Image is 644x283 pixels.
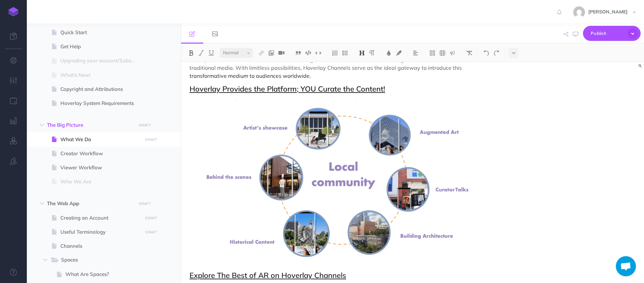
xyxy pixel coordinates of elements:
img: Link button [258,50,264,56]
button: DRAFT [136,200,153,208]
img: Underline button [208,50,214,56]
img: Blockquote button [295,50,301,56]
img: Unordered list button [342,50,348,56]
span: Who We Are [60,178,141,186]
small: DRAFT [145,137,157,142]
button: DRAFT [136,121,153,129]
span: [PERSON_NAME] [585,9,631,15]
button: Publish [583,26,641,41]
img: logo-mark.svg [8,7,18,16]
button: DRAFT [143,214,160,222]
img: Create table button [439,50,445,56]
button: DRAFT [143,136,160,144]
img: Paragraph button [369,50,375,56]
span: What We Do [60,135,141,144]
img: Redo [493,50,499,56]
span: Useful Terminology [60,228,141,236]
img: Text background color button [396,50,402,56]
img: Clear styles button [466,50,472,56]
span: What Are Spaces? [65,270,141,278]
img: Add image button [268,50,274,56]
u: Hoverlay Provides the Platform; YOU Curate the Content! [190,84,385,94]
span: Viewer Workflow [60,164,141,172]
span: Upgrading your account/Subscriptions/tiers [60,57,141,65]
span: Publish [591,28,624,39]
img: Alignment dropdown menu button [413,50,419,56]
div: Open chat [616,256,636,276]
img: Italic button [198,50,204,56]
small: DRAFT [145,216,157,220]
small: DRAFT [139,123,151,127]
span: Quick Start [60,29,141,37]
img: Headings dropdown button [359,50,365,56]
img: Callout dropdown menu button [449,50,455,56]
small: DRAFT [139,202,151,206]
span: Creating an Account [60,214,141,222]
img: saFngFVGcO9DRZuL9Am1.png [190,99,497,258]
img: Inline code button [315,50,321,55]
small: DRAFT [145,230,157,234]
span: Channels [60,242,141,250]
span: The Web App [47,200,132,208]
img: Code block button [305,50,311,55]
img: 77ccc8640e6810896caf63250b60dd8b.jpg [573,6,585,18]
img: Ordered list button [332,50,338,56]
span: Hoverlay System Requirements [60,99,141,107]
u: Explore The Best of AR on Hoverlay Channels [190,271,346,280]
span: Get Help [60,43,141,51]
img: Bold button [188,50,194,56]
span: Spaces [61,256,130,265]
span: Creator Workflow [60,150,141,158]
button: DRAFT [143,228,160,236]
span: What's New! [60,71,141,79]
img: Text color button [386,50,392,56]
img: Undo [483,50,489,56]
span: Copyright and Attributions [60,85,141,93]
img: Add video button [278,50,284,56]
span: The Big Picture [47,121,132,129]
